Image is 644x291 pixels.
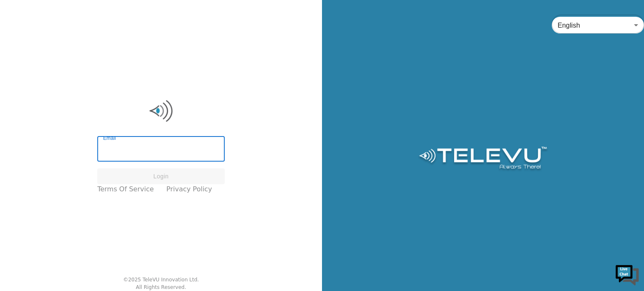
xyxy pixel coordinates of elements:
[166,184,212,194] a: Privacy Policy
[418,147,548,172] img: Logo
[97,184,154,194] a: Terms of Service
[615,262,640,287] img: Chat Widget
[97,98,225,124] img: Logo
[136,283,186,291] div: All Rights Reserved.
[123,276,199,283] div: © 2025 TeleVU Innovation Ltd.
[552,13,644,37] div: English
